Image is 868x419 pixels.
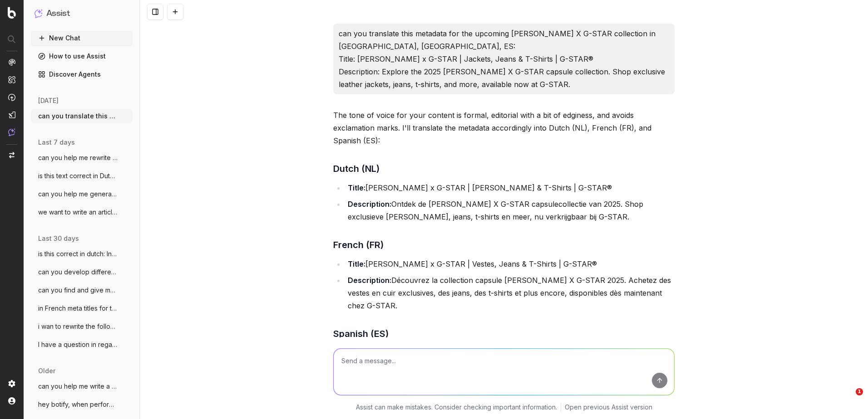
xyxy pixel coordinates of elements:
strong: Description: [348,200,391,209]
span: [DATE] [38,96,59,105]
img: Assist [8,128,15,136]
li: [PERSON_NAME] x G-STAR | [PERSON_NAME] & T-Shirts | G-STAR® [345,181,675,194]
span: can you translate this metadata for the [38,112,118,121]
img: My account [8,397,15,404]
span: we want to write an article as an introd [38,208,118,217]
button: Assist [35,7,129,20]
button: we want to write an article as an introd [31,205,133,219]
button: can you find and give me articles from d [31,283,133,297]
img: Setting [8,380,15,387]
button: can you help me rewrite this meta descri [31,151,133,165]
span: can you help me generate metadata for th [38,190,118,199]
button: is this correct in dutch: In de damesjas [31,247,133,261]
h1: Assist [46,7,70,20]
strong: Description: [348,276,391,285]
button: I have a question in regards to the SEO [31,337,133,352]
span: is this correct in dutch: In de damesjas [38,249,118,258]
img: Intelligence [8,76,15,83]
a: How to use Assist [31,49,133,63]
strong: Title: [348,183,365,192]
a: Open previous Assist version [565,403,652,412]
strong: Title: [348,259,365,268]
button: New Chat [31,31,133,45]
span: last 30 days [38,234,79,243]
p: The tone of voice for your content is formal, editorial with a bit of edginess, and avoids exclam... [333,109,675,147]
span: I have a question in regards to the SEO [38,340,118,349]
span: can you find and give me articles from d [38,286,118,295]
button: i wan to rewrite the following meta desc [31,319,133,334]
p: can you translate this metadata for the upcoming [PERSON_NAME] X G-STAR collection in [GEOGRAPHIC... [339,27,669,91]
span: i wan to rewrite the following meta desc [38,322,118,331]
span: can you help me rewrite this meta descri [38,153,118,162]
button: can you develop different suggestions fo [31,265,133,279]
h3: Dutch (NL) [333,161,675,176]
button: can you help me generate metadata for th [31,187,133,201]
a: Discover Agents [31,67,133,82]
img: Botify logo [8,7,16,19]
li: Ontdek de [PERSON_NAME] X G-STAR capsulecollectie van 2025. Shop exclusieve [PERSON_NAME], jeans,... [345,198,675,223]
span: can you develop different suggestions fo [38,268,118,277]
button: can you help me write a story related to [31,379,133,394]
span: is this text correct in Dutch: In de her [38,171,118,180]
img: Analytics [8,58,15,66]
img: Studio [8,111,15,118]
img: Assist [35,9,43,18]
iframe: Intercom live chat [837,388,859,410]
p: Assist can make mistakes. Consider checking important information. [356,403,557,412]
button: hey botify, when performing a keyword an [31,397,133,412]
span: older [38,366,55,375]
button: in French meta titles for the G-STAR pag [31,301,133,316]
li: [PERSON_NAME] x G-STAR | Vestes, Jeans & T-Shirts | G-STAR® [345,258,675,270]
button: is this text correct in Dutch: In de her [31,169,133,183]
h3: French (FR) [333,238,675,252]
li: Découvrez la collection capsule [PERSON_NAME] X G-STAR 2025. Achetez des vestes en cuir exclusive... [345,274,675,312]
img: Activation [8,93,15,101]
h3: Spanish (ES) [333,326,675,341]
span: last 7 days [38,138,75,147]
span: hey botify, when performing a keyword an [38,400,118,409]
button: can you translate this metadata for the [31,109,133,123]
span: in French meta titles for the G-STAR pag [38,304,118,313]
span: can you help me write a story related to [38,382,118,391]
img: Switch project [9,152,15,158]
span: 1 [856,388,863,395]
